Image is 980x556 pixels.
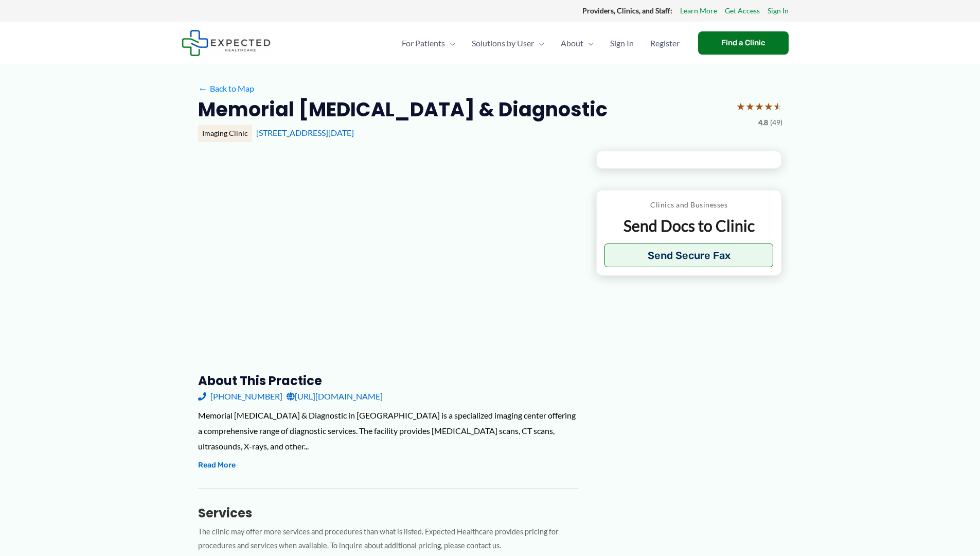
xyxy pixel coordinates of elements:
[583,25,594,61] span: Menu Toggle
[394,25,688,61] nav: Primary Site Navigation
[182,30,271,56] img: Expected Healthcare Logo - side, dark font, small
[256,128,354,137] a: [STREET_ADDRESS][DATE]
[198,97,608,122] h2: Memorial [MEDICAL_DATA] & Diagnostic
[680,4,717,18] a: Learn More
[768,4,789,18] a: Sign In
[604,244,774,267] button: Send Secure Fax
[198,83,208,93] span: ←
[198,525,579,553] p: The clinic may offer more services and procedures than what is listed. Expected Healthcare provid...
[553,25,602,61] a: AboutMenu Toggle
[534,25,544,61] span: Menu Toggle
[736,97,745,116] span: ★
[758,116,768,129] span: 4.8
[472,25,534,61] span: Solutions by User
[604,198,774,212] p: Clinics and Businesses
[561,25,583,61] span: About
[198,373,579,389] h3: About this practice
[402,25,445,61] span: For Patients
[198,389,282,404] a: [PHONE_NUMBER]
[698,31,789,55] a: Find a Clinic
[755,97,764,116] span: ★
[725,4,760,18] a: Get Access
[198,408,579,454] div: Memorial [MEDICAL_DATA] & Diagnostic in [GEOGRAPHIC_DATA] is a specialized imaging center offerin...
[770,116,782,129] span: (49)
[642,25,688,61] a: Register
[582,6,672,15] strong: Providers, Clinics, and Staff:
[198,459,236,472] button: Read More
[610,25,634,61] span: Sign In
[198,125,252,142] div: Imaging Clinic
[394,25,464,61] a: For PatientsMenu Toggle
[764,97,773,116] span: ★
[602,25,642,61] a: Sign In
[198,505,579,521] h3: Services
[604,216,774,236] p: Send Docs to Clinic
[198,81,254,96] a: ←Back to Map
[445,25,455,61] span: Menu Toggle
[464,25,553,61] a: Solutions by UserMenu Toggle
[650,25,680,61] span: Register
[745,97,755,116] span: ★
[773,97,782,116] span: ★
[287,389,383,404] a: [URL][DOMAIN_NAME]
